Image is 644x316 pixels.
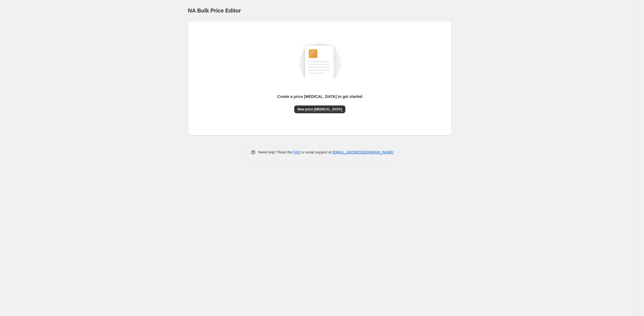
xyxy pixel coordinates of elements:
[293,150,301,154] a: FAQ
[188,7,241,14] span: NA Bulk Price Editor
[333,150,394,154] a: [EMAIL_ADDRESS][DOMAIN_NAME]
[301,150,333,154] span: or email support at
[294,105,346,113] button: New price [MEDICAL_DATA]
[258,150,293,154] span: Need help? Read the
[277,94,363,99] p: Create a price [MEDICAL_DATA] to get started
[298,107,342,112] span: New price [MEDICAL_DATA]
